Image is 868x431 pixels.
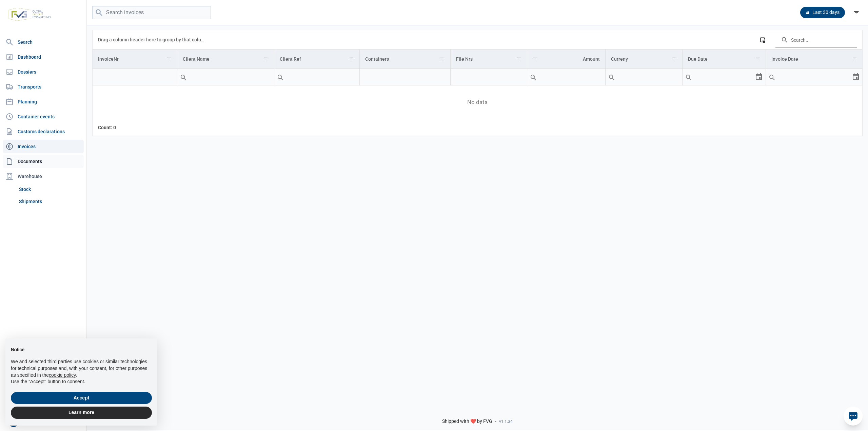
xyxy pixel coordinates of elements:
[3,155,84,168] a: Documents
[756,34,769,46] div: Column Chooser
[3,140,84,153] a: Invoices
[360,69,450,85] input: Filter cell
[98,34,207,45] div: Drag a column header here to group by that column
[440,56,445,61] span: Show filter options for column 'Containers'
[852,69,860,85] div: Select
[766,69,852,85] input: Filter cell
[852,56,857,61] span: Show filter options for column 'Invoice Date'
[451,69,527,85] input: Filter cell
[775,32,857,48] input: Search in the data grid
[177,69,190,85] div: Search box
[365,56,389,62] div: Containers
[495,418,496,425] span: -
[49,372,76,378] a: cookie policy
[3,35,84,49] a: Search
[450,50,527,69] td: Column File Nrs
[611,56,628,62] div: Curreny
[3,80,84,94] a: Transports
[766,69,778,85] div: Search box
[771,56,798,62] div: Invoice Date
[93,69,177,85] input: Filter cell
[605,50,683,69] td: Column Curreny
[606,69,683,85] input: Filter cell
[92,6,211,19] input: Search invoices
[274,69,359,85] input: Filter cell
[98,56,119,62] div: InvoiceNr
[3,65,84,79] a: Dossiers
[98,30,857,49] div: Data grid toolbar
[533,56,538,61] span: Show filter options for column 'Amount'
[688,56,708,62] div: Due Date
[177,69,274,85] input: Filter cell
[274,50,359,69] td: Column Client Ref
[683,69,754,85] input: Filter cell
[263,56,269,61] span: Show filter options for column 'Client Name'
[349,56,354,61] span: Show filter options for column 'Client Ref'
[800,7,845,18] div: Last 30 days
[766,69,862,85] td: Filter cell
[683,69,695,85] div: Search box
[527,50,606,69] td: Column Amount
[93,99,862,106] span: No data
[98,124,172,131] div: InvoiceNr Count: 0
[683,50,766,69] td: Column Due Date
[280,56,301,62] div: Client Ref
[183,56,210,62] div: Client Name
[93,30,862,136] div: Data grid with 0 rows and 9 columns
[755,69,763,85] div: Select
[606,69,618,85] div: Search box
[5,5,54,24] img: FVG - Global freight forwarding
[527,69,539,85] div: Search box
[11,358,152,378] p: We and selected third parties use cookies or similar technologies for technical purposes and, wit...
[16,183,84,195] a: Stock
[583,56,600,62] div: Amount
[11,347,152,353] h2: Notice
[3,50,84,64] a: Dashboard
[683,69,766,85] td: Filter cell
[93,50,177,69] td: Column InvoiceNr
[11,392,152,404] button: Accept
[516,56,521,61] span: Show filter options for column 'File Nrs'
[16,195,84,208] a: Shipments
[11,407,152,419] button: Learn more
[766,50,862,69] td: Column Invoice Date
[360,50,451,69] td: Column Containers
[755,56,760,61] span: Show filter options for column 'Due Date'
[3,170,84,183] div: Warehouse
[177,50,274,69] td: Column Client Name
[3,95,84,109] a: Planning
[850,6,863,19] div: filter
[456,56,473,62] div: File Nrs
[11,378,152,385] p: Use the “Accept” button to consent.
[3,110,84,123] a: Container events
[3,125,84,138] a: Customs declarations
[499,419,513,424] span: v1.1.34
[672,56,677,61] span: Show filter options for column 'Curreny'
[442,418,492,425] span: Shipped with ❤️ by FVG
[166,56,172,61] span: Show filter options for column 'InvoiceNr'
[527,69,605,85] input: Filter cell
[274,69,287,85] div: Search box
